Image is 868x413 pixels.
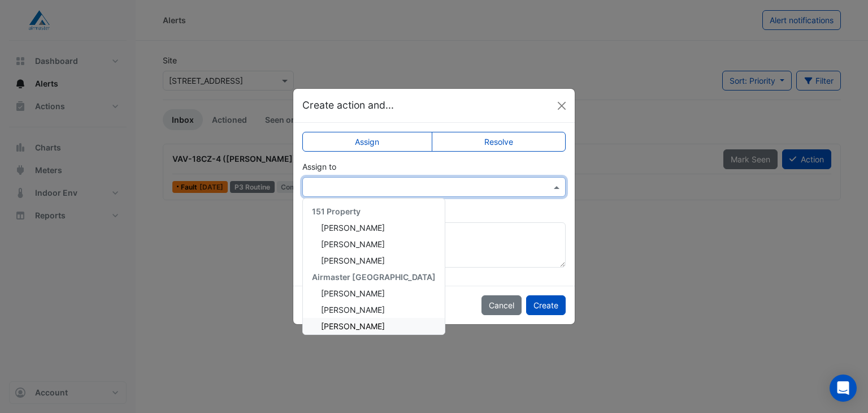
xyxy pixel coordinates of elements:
[432,132,566,152] label: Resolve
[830,375,857,402] div: Open Intercom Messenger
[481,295,522,315] button: Cancel
[302,98,394,113] h5: Create action and...
[321,321,385,331] span: [PERSON_NAME]
[321,223,385,233] span: [PERSON_NAME]
[321,289,385,298] span: [PERSON_NAME]
[302,132,432,152] label: Assign
[526,295,566,315] button: Create
[312,272,436,282] span: Airmaster [GEOGRAPHIC_DATA]
[321,239,385,249] span: [PERSON_NAME]
[302,198,445,335] ng-dropdown-panel: Options list
[553,97,570,114] button: Close
[312,206,361,216] span: 151 Property
[302,161,336,173] label: Assign to
[321,305,385,315] span: [PERSON_NAME]
[321,256,385,265] span: [PERSON_NAME]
